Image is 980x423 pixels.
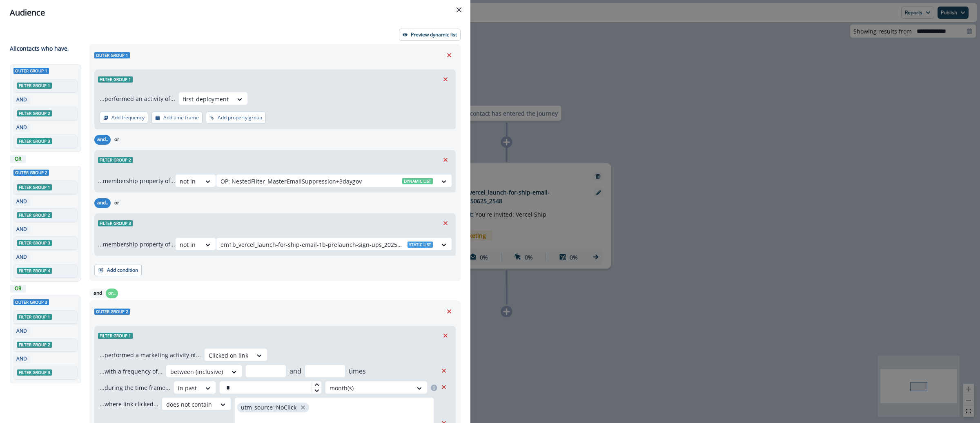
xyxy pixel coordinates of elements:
[439,329,452,342] button: Remove
[17,268,52,274] span: Filter group 4
[98,76,133,83] span: Filter group 1
[17,184,52,190] span: Filter group 1
[163,115,199,121] p: Add time frame
[15,355,28,363] p: AND
[439,73,452,85] button: Remove
[15,124,28,131] p: AND
[206,112,266,124] button: Add property group
[17,212,52,218] span: Filter group 2
[98,220,133,226] span: Filter group 3
[106,289,118,298] button: or..
[94,52,130,58] span: Outer group 1
[15,226,28,233] p: AND
[94,309,130,315] span: Outer group 2
[100,112,148,124] button: Add frequency
[100,383,170,392] p: ...during the time frame...
[439,154,452,166] button: Remove
[17,342,52,348] span: Filter group 2
[100,94,175,103] p: ...performed an activity of...
[17,240,52,246] span: Filter group 3
[17,110,52,116] span: Filter group 2
[98,333,133,339] span: Filter group 1
[94,198,111,208] button: and..
[443,49,456,61] button: Remove
[98,240,175,248] p: ...membership property of...
[443,305,456,318] button: Remove
[100,351,201,359] p: ...performed a marketing activity of...
[437,365,450,377] button: Remove
[290,366,301,376] p: and
[100,400,158,408] p: ...where link clicked...
[17,369,52,376] span: Filter group 3
[98,157,133,163] span: Filter group 2
[151,112,203,124] button: Add time frame
[111,198,123,208] button: or
[13,68,49,74] span: Outer group 1
[13,299,49,305] span: Outer group 3
[94,135,111,145] button: and..
[15,253,28,261] p: AND
[94,264,142,276] button: Add condition
[437,381,450,393] button: Remove
[10,7,461,19] div: Audience
[100,367,163,376] p: ...with a frequency of...
[439,217,452,229] button: Remove
[89,289,106,298] button: and
[98,177,175,185] p: ...membership property of...
[452,3,465,16] button: Close
[218,115,262,121] p: Add property group
[15,198,28,205] p: AND
[17,138,52,144] span: Filter group 3
[15,327,28,335] p: AND
[17,314,52,320] span: Filter group 1
[399,29,461,41] button: Preview dynamic list
[15,96,28,103] p: AND
[349,366,366,376] p: times
[17,83,52,89] span: Filter group 1
[111,135,123,145] button: or
[241,404,296,411] p: utm_source=NoClick
[11,285,24,292] p: OR
[111,115,145,121] p: Add frequency
[11,155,24,163] p: OR
[411,32,457,38] p: Preview dynamic list
[10,44,69,53] p: All contact s who have,
[13,170,49,176] span: Outer group 2
[299,403,307,412] button: close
